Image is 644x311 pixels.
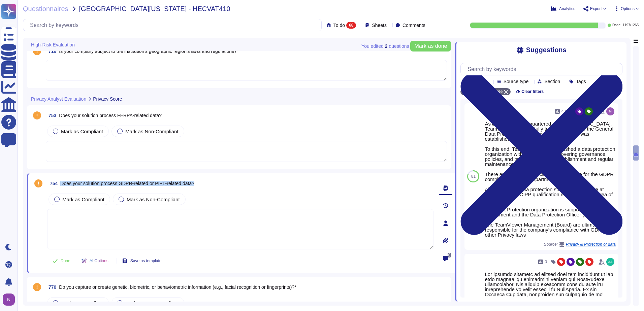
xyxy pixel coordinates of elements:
b: 2 [385,44,388,48]
img: user [606,107,614,115]
span: Mark as Non-Compliant [125,300,179,306]
span: Sheets [372,23,387,28]
button: user [1,292,20,307]
img: user [3,293,15,306]
span: Export [590,7,602,11]
span: Mark as Compliant [61,300,103,306]
span: High-Risk Evaluation [31,42,75,47]
span: 753 [46,113,56,118]
span: Options [621,7,635,11]
span: Mark as done [414,43,447,49]
span: 1197 / 1265 [623,24,639,27]
span: Questionnaires [23,5,68,12]
span: Privacy Analyst Evaluation [31,97,86,101]
span: 0 [545,260,547,264]
span: Mark as Non-Compliant [125,129,179,134]
span: Mark as Non-Compliant [127,197,180,202]
div: 68 [346,22,356,29]
span: Does your solution process FERPA-related data? [59,113,162,118]
span: 770 [46,285,56,289]
span: Mark as Compliant [61,129,103,134]
span: Analytics [559,7,575,11]
button: Mark as done [410,41,451,51]
span: Does your solution process GDPR-related or PIPL-related data? [60,181,194,186]
span: Privacy Score [93,97,122,101]
span: Is your company subject to the institution's geographic region's laws and regulations?* [59,48,238,54]
span: [GEOGRAPHIC_DATA][US_STATE] - HECVAT410 [79,5,230,12]
span: To do [333,23,345,28]
span: Comments [402,23,425,28]
img: user [606,258,614,266]
button: Done [47,254,76,268]
span: Do you capture or create genetic, biometric, or behaviometric information (e.g., facial recogniti... [59,284,296,290]
span: 754 [47,181,58,186]
span: Save as template [130,259,162,263]
button: Analytics [551,6,575,11]
span: Mark as Compliant [62,197,104,202]
input: Search by keywords [464,63,622,75]
span: 716 [46,49,56,54]
span: 0 [448,253,451,257]
span: 81 [471,174,476,178]
button: Save as template [117,254,167,268]
span: Done: [612,24,621,27]
span: You edited question s [361,44,409,48]
span: Done [61,259,70,263]
span: AI Options [90,259,108,263]
input: Search by keywords [27,19,321,31]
